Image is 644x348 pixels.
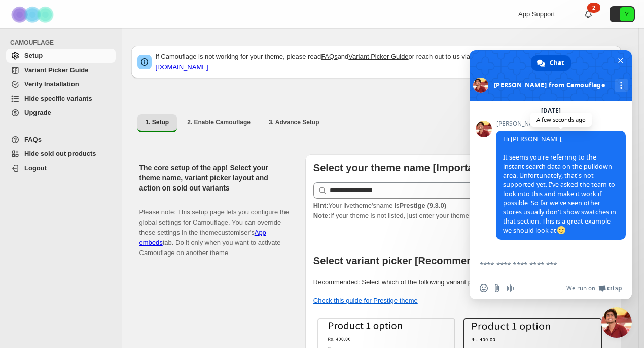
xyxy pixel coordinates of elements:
[480,260,599,269] textarea: Compose your message...
[625,11,629,17] text: Y
[480,284,488,292] span: Insert an emoji
[156,52,615,72] p: If Camouflage is not working for your theme, please read and or reach out to us via chat or email:
[313,277,613,288] p: Recommended: Select which of the following variant picker styles match your theme.
[6,49,116,63] a: Setup
[146,118,169,126] span: 1. Setup
[313,255,494,266] b: Select variant picker [Recommended]
[24,52,43,59] span: Setup
[550,55,564,71] span: Chat
[10,39,117,47] span: CAMOUFLAGE
[6,106,116,120] a: Upgrade
[503,135,616,235] span: Hi [PERSON_NAME], It seems you're referring to the instant search data on the pulldown area. Unfo...
[566,284,622,292] a: We run onCrisp
[6,63,116,77] a: Variant Picker Guide
[6,161,116,175] a: Logout
[24,66,88,74] span: Variant Picker Guide
[313,201,613,221] p: If your theme is not listed, just enter your theme name. Check to find your theme name.
[24,136,42,143] span: FAQs
[24,164,47,172] span: Logout
[348,53,408,60] a: Variant Picker Guide
[541,108,561,114] div: [DATE]
[399,202,446,209] strong: Prestige (9.3.0)
[269,118,319,126] span: 3. Advance Setup
[139,197,289,258] p: Please note: This setup page lets you configure the global settings for Camouflage. You can overr...
[6,77,116,91] a: Verify Installation
[583,9,593,19] a: 2
[24,80,79,88] span: Verify Installation
[6,147,116,161] a: Hide sold out products
[493,284,501,292] span: Send a file
[531,55,571,71] div: Chat
[566,284,595,292] span: We run on
[6,133,116,147] a: FAQs
[496,120,626,128] span: [PERSON_NAME]
[313,297,418,304] a: Check this guide for Prestige theme
[313,162,486,173] b: Select your theme name [Important]
[610,6,635,22] button: Avatar with initials Y
[607,284,622,292] span: Crisp
[313,202,329,209] strong: Hint:
[321,53,338,60] a: FAQs
[24,109,51,116] span: Upgrade
[24,94,92,102] span: Hide specific variants
[313,202,446,209] span: Your live theme's name is
[601,307,632,338] div: Close chat
[587,3,600,13] div: 2
[24,150,96,157] span: Hide sold out products
[615,79,628,92] div: More channels
[313,212,330,219] strong: Note:
[187,118,251,126] span: 2. Enable Camouflage
[139,163,289,193] h2: The core setup of the app! Select your theme name, variant picker layout and action on sold out v...
[620,7,634,21] span: Avatar with initials Y
[506,284,514,292] span: Audio message
[615,55,626,66] span: Close chat
[8,1,59,28] img: Camouflage
[518,10,555,18] span: App Support
[6,91,116,106] a: Hide specific variants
